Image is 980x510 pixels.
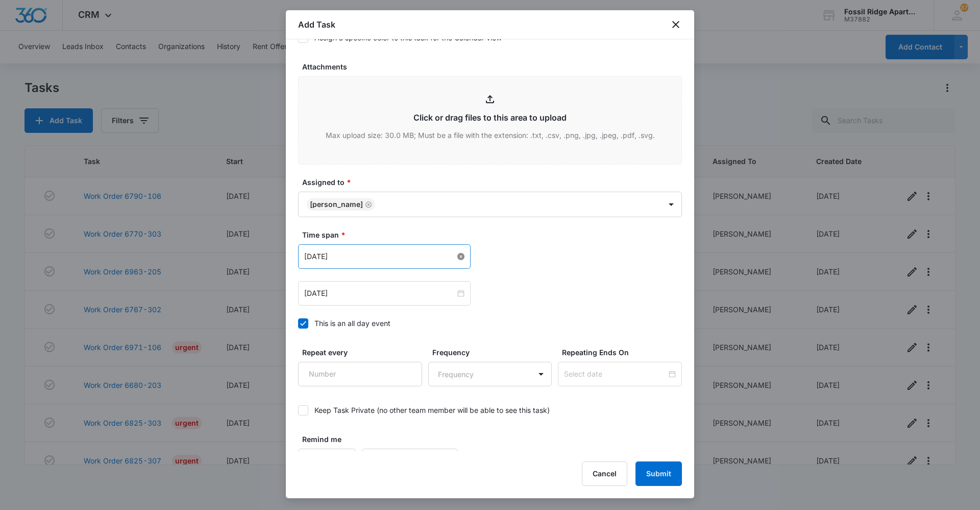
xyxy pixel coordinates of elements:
label: Frequency [432,347,556,358]
label: Repeating Ends On [562,347,686,358]
div: Remove Leotis Johnson [363,201,372,208]
button: Cancel [582,461,627,486]
label: Assigned to [302,177,686,188]
span: close-circle [457,253,464,260]
label: Attachments [302,61,686,72]
div: Keep Task Private (no other team member will be able to see this task) [314,405,550,415]
input: Apr 2, 2024 [304,288,455,299]
input: Number [298,362,422,386]
button: Submit [635,461,682,486]
h1: Add Task [298,18,335,31]
input: Select date [564,368,667,380]
label: Repeat every [302,347,426,358]
input: Number [298,449,356,473]
input: Apr 2, 2024 [304,251,455,262]
button: close [670,18,682,31]
label: Remind me [302,434,360,445]
div: [PERSON_NAME] [310,201,363,208]
div: This is an all day event [314,318,390,329]
label: Time span [302,229,686,240]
